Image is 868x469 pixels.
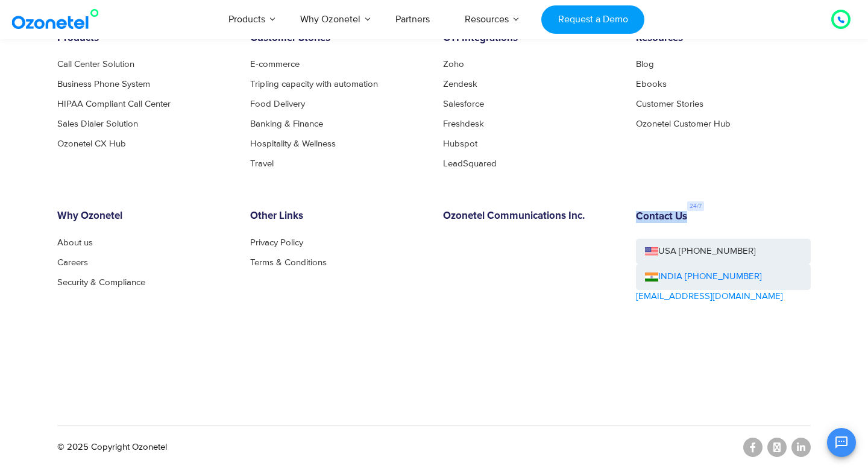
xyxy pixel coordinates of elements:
[57,60,134,69] a: Call Center Solution
[250,210,425,222] h6: Other Links
[443,99,484,109] a: Salesforce
[57,238,93,247] a: About us
[645,247,658,256] img: us-flag.png
[250,258,327,267] a: Terms & Conditions
[636,119,731,128] a: Ozonetel Customer Hub
[443,210,618,222] h6: Ozonetel Communications Inc.
[636,80,667,89] a: Ebooks
[57,139,126,148] a: Ozonetel CX Hub
[250,60,300,69] a: E-commerce
[57,119,138,128] a: Sales Dialer Solution
[443,139,477,148] a: Hubspot
[645,270,762,284] a: INDIA [PHONE_NUMBER]
[636,290,783,304] a: [EMAIL_ADDRESS][DOMAIN_NAME]
[541,5,644,34] a: Request a Demo
[57,258,88,267] a: Careers
[636,60,654,69] a: Blog
[443,60,464,69] a: Zoho
[443,119,484,128] a: Freshdesk
[250,159,274,168] a: Travel
[57,210,232,222] h6: Why Ozonetel
[827,428,856,457] button: Open chat
[57,99,171,109] a: HIPAA Compliant Call Center
[250,139,336,148] a: Hospitality & Wellness
[250,99,305,109] a: Food Delivery
[57,80,150,89] a: Business Phone System
[443,80,477,89] a: Zendesk
[636,99,703,109] a: Customer Stories
[636,239,811,265] a: USA [PHONE_NUMBER]
[250,119,323,128] a: Banking & Finance
[443,159,497,168] a: LeadSquared
[250,238,303,247] a: Privacy Policy
[57,441,167,455] p: © 2025 Copyright Ozonetel
[636,211,687,223] h6: Contact Us
[250,80,378,89] a: Tripling capacity with automation
[645,272,658,282] img: ind-flag.png
[57,278,145,287] a: Security & Compliance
